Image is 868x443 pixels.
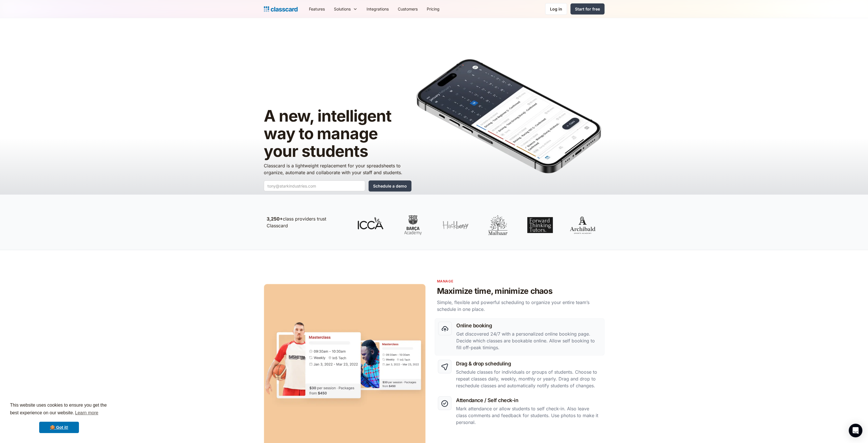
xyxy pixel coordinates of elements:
div: Solutions [334,6,351,12]
h3: Attendance / Self check-in [456,396,601,404]
a: dismiss cookie message [39,422,79,433]
div: Solutions [329,3,362,15]
div: Open Intercom Messenger [849,424,862,437]
a: Features [304,3,329,15]
div: cookieconsent [5,396,114,438]
h3: Drag & drop scheduling [456,360,601,367]
a: Pricing [422,3,444,15]
div: Log in [550,6,562,12]
strong: 3,250+ [267,216,283,222]
p: class providers trust Classcard [267,215,346,229]
p: Manage [437,278,605,284]
a: learn more about cookies [74,409,99,417]
input: tony@starkindustries.com [264,180,365,191]
div: Start for free [575,6,600,12]
span: This website uses cookies to ensure you get the best experience on our website. [10,402,108,417]
a: Integrations [362,3,393,15]
a: home [264,5,298,13]
p: Schedule classes for individuals or groups of students. Choose to repeat classes daily, weekly, m... [456,369,601,389]
a: Log in [545,3,567,15]
h1: A new, intelligent way to manage your students [264,107,411,160]
p: Get discovered 24/7 with a personalized online booking page. Decide which classes are bookable on... [456,330,601,351]
a: Customers [393,3,422,15]
input: Schedule a demo [369,180,411,192]
form: Quick Demo Form [264,180,411,192]
p: Mark attendance or allow students to self check-in. Also leave class comments and feedback for st... [456,405,601,426]
p: Classcard is a lightweight replacement for your spreadsheets to organize, automate and collaborat... [264,162,411,176]
h2: Maximize time, minimize chaos [437,286,605,296]
a: Start for free [570,3,605,14]
h3: Online booking [456,322,601,329]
